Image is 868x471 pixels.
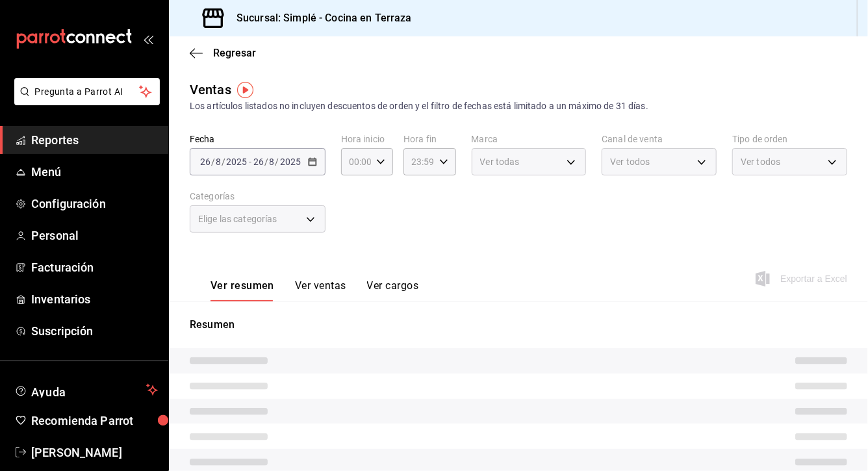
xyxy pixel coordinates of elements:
button: Ver cargos [367,279,419,301]
label: Hora fin [403,135,455,144]
span: [PERSON_NAME] [31,444,158,461]
p: Resumen [190,317,847,333]
span: Facturación [31,259,158,276]
button: Pregunta a Parrot AI [14,78,160,105]
input: ---- [279,157,301,167]
span: Configuración [31,195,158,212]
span: Ver todos [610,155,650,168]
label: Tipo de orden [732,135,847,144]
button: open_drawer_menu [143,34,153,44]
div: navigation tabs [211,279,418,301]
span: - [249,157,251,167]
label: Fecha [190,135,325,144]
span: Reportes [31,131,158,149]
span: Regresar [213,47,256,59]
span: Ver todos [741,155,780,168]
span: Suscripción [31,322,158,340]
button: Ver resumen [211,279,274,301]
span: Pregunta a Parrot AI [35,85,140,99]
input: -- [269,157,275,167]
span: Recomienda Parrot [31,412,158,429]
span: Elige las categorías [198,212,277,225]
span: Menú [31,163,158,181]
label: Hora inicio [341,135,393,144]
input: -- [215,157,222,167]
a: Pregunta a Parrot AI [9,94,160,108]
input: ---- [225,157,248,167]
img: Tooltip marker [237,82,253,98]
span: / [211,157,215,167]
span: Ayuda [31,382,141,398]
span: / [264,157,268,167]
button: Regresar [190,47,256,59]
div: Los artículos listados no incluyen descuentos de orden y el filtro de fechas está limitado a un m... [190,99,847,113]
div: Ventas [190,80,231,99]
h3: Sucursal: Simplé - Cocina en Terraza [226,10,412,26]
input: -- [199,157,211,167]
span: Personal [31,227,158,244]
label: Categorías [190,192,325,201]
span: / [275,157,279,167]
label: Marca [472,135,587,144]
button: Ver ventas [295,279,346,301]
label: Canal de venta [602,135,717,144]
span: Inventarios [31,290,158,308]
span: Ver todas [480,155,520,168]
input: -- [253,157,264,167]
span: / [222,157,225,167]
